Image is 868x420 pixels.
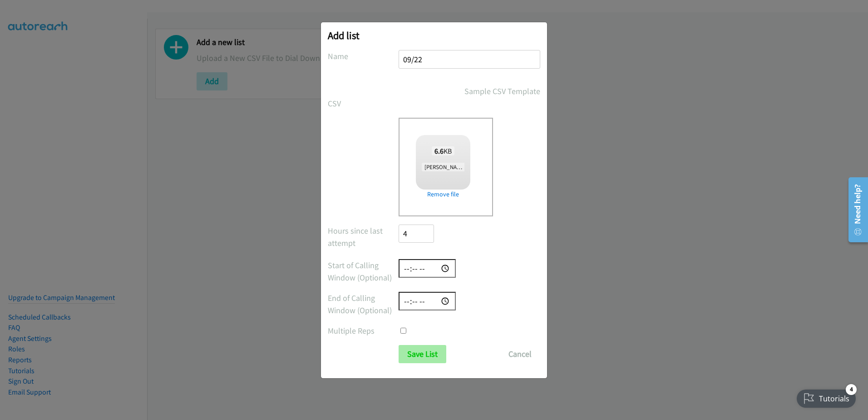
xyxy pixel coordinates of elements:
span: [PERSON_NAME]%27s Leads-2025-09-22.csv [422,163,533,171]
a: Sample CSV Template [464,85,540,97]
iframe: Resource Center [842,174,868,246]
label: Name [328,50,399,62]
h2: Add list [328,29,540,42]
iframe: Checklist [791,380,861,413]
a: Remove file [416,190,470,199]
input: Save List [399,345,446,363]
span: KB [432,146,455,155]
label: CSV [328,97,399,110]
strong: 6.6 [434,146,444,155]
label: Multiple Reps [328,325,399,337]
label: Start of Calling Window (Optional) [328,259,399,284]
label: End of Calling Window (Optional) [328,292,399,316]
button: Cancel [500,345,540,363]
label: Hours since last attempt [328,225,399,249]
